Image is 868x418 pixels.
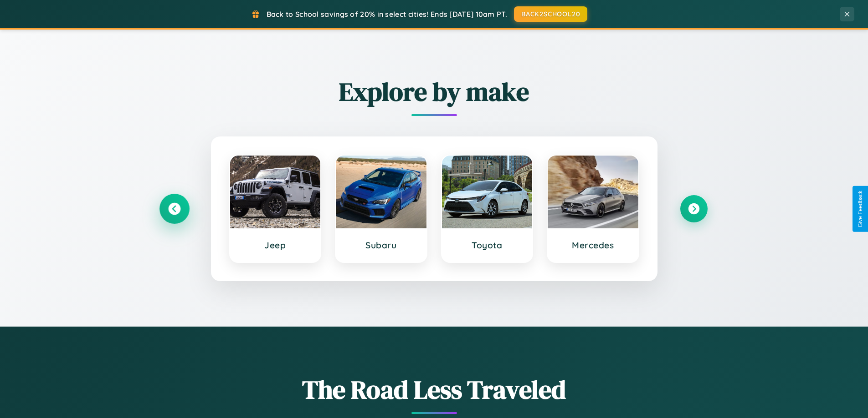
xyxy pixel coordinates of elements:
[345,240,417,251] h3: Subaru
[239,240,312,251] h3: Jeep
[451,240,524,251] h3: Toyota
[161,74,708,109] h2: Explore by make
[557,240,629,251] h3: Mercedes
[161,372,708,407] h1: The Road Less Traveled
[514,6,587,22] button: BACK2SCHOOL20
[857,191,863,227] div: Give Feedback
[267,10,507,19] span: Back to School savings of 20% in select cities! Ends [DATE] 10am PT.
